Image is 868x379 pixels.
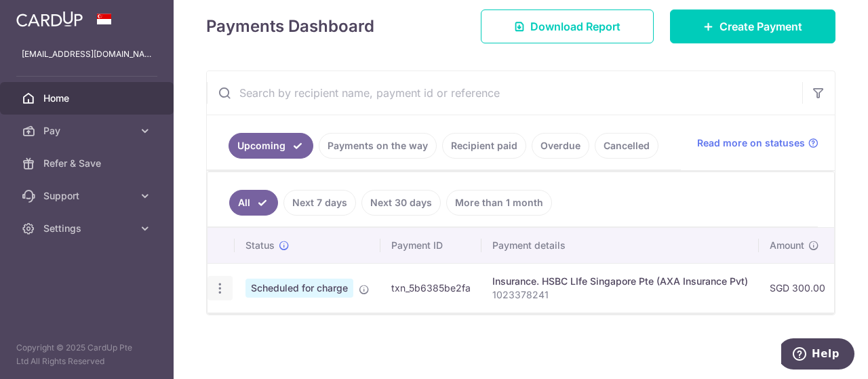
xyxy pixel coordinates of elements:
[697,136,818,150] a: Read more on statuses
[245,279,353,298] span: Scheduled for charge
[43,222,133,235] span: Settings
[759,263,836,313] td: SGD 300.00
[781,338,854,372] iframe: Opens a widget where you can find more information
[43,92,133,105] span: Home
[245,239,275,252] span: Status
[380,263,481,313] td: txn_5b6385be2fa
[481,228,759,263] th: Payment details
[206,14,374,39] h4: Payments Dashboard
[319,133,437,159] a: Payments on the way
[229,133,313,159] a: Upcoming
[770,239,804,252] span: Amount
[719,18,802,35] span: Create Payment
[22,47,152,61] p: [EMAIL_ADDRESS][DOMAIN_NAME]
[283,190,356,216] a: Next 7 days
[229,190,278,216] a: All
[670,9,835,43] a: Create Payment
[207,71,802,115] input: Search by recipient name, payment id or reference
[532,133,589,159] a: Overdue
[492,288,748,302] p: 1023378241
[380,228,481,263] th: Payment ID
[43,157,133,170] span: Refer & Save
[492,275,748,288] div: Insurance. HSBC LIfe Singapore Pte (AXA Insurance Pvt)
[16,11,83,27] img: CardUp
[43,124,133,138] span: Pay
[361,190,441,216] a: Next 30 days
[530,18,620,35] span: Download Report
[481,9,654,43] a: Download Report
[446,190,552,216] a: More than 1 month
[43,189,133,203] span: Support
[442,133,526,159] a: Recipient paid
[697,136,805,150] span: Read more on statuses
[595,133,658,159] a: Cancelled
